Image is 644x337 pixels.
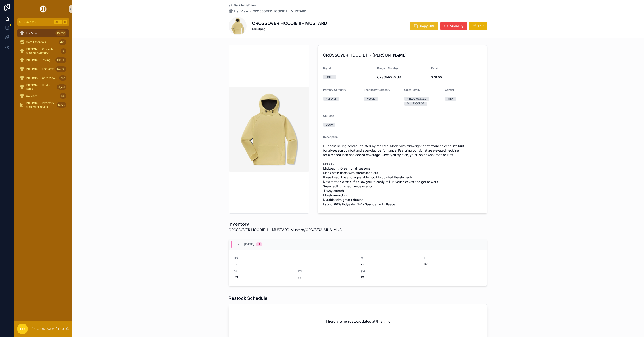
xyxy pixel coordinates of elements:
[31,327,65,331] p: [PERSON_NAME] DCX
[361,256,419,260] span: M
[404,88,420,91] span: Color Family
[26,101,55,109] span: INTERNAL - Inventory Missing Products
[361,270,419,273] span: 3XL
[229,221,342,227] h1: Inventory
[39,5,47,13] img: App logo
[323,52,482,58] h4: CROSSOVER HOODIE II - [PERSON_NAME]
[424,256,482,260] span: L
[424,262,482,266] span: 97
[229,9,248,13] a: List View
[440,22,467,30] button: Visibility
[234,262,292,266] span: 12
[14,26,72,115] div: scrollable content
[298,262,355,266] span: 39
[63,20,67,24] span: K
[229,295,267,301] h1: Restock Schedule
[326,123,333,127] div: 200+
[298,270,355,273] span: 2XL
[407,97,427,101] div: YELLOW/GOLD
[244,242,254,246] span: [DATE]
[59,75,66,81] div: 757
[253,9,306,13] a: CROSSOVER HOODIE II - MUSTARD
[234,4,256,7] span: Back to List View
[26,48,59,55] span: INTERNAL - Products Missing Inventory
[17,29,69,37] a: List View10,999
[17,56,69,64] a: INTERNAL -Testing10,999
[420,24,435,28] span: Copy URL
[410,22,438,30] button: Copy URL
[17,74,69,82] a: INTERNAL - Card View757
[234,270,292,273] span: XL
[26,40,46,44] span: Core/Essentials
[17,47,69,55] a: INTERNAL - Products Missing Inventory33
[55,30,66,36] div: 10,999
[450,24,463,28] span: Visibility
[326,319,390,324] h2: There are no restock dates at this time
[234,9,248,13] span: List View
[364,88,390,91] span: Secondary Category
[17,65,69,73] a: INTERNAL - Edit View14,888
[26,94,37,98] span: QA View
[323,88,346,91] span: Primary Category
[448,97,454,101] div: MEN
[26,67,54,71] span: INTERNAL - Edit View
[366,97,375,101] div: Hoodie
[26,83,55,91] span: INTERNAL - Hidden Items
[323,144,482,207] span: Our best-selling hoodie - trusted by athletes. Made with midweight performance fleece, it’s built...
[445,88,454,91] span: Gender
[298,275,355,280] span: 33
[24,20,53,24] span: Jump to...
[407,102,425,106] div: MULTICOLOR
[326,75,333,79] div: UNRL
[326,97,336,101] div: Pullover
[59,39,66,45] div: 423
[431,67,438,70] span: Retail
[361,275,419,280] span: 10
[57,102,66,108] div: 6,379
[323,114,334,117] span: On Hand
[259,242,260,246] div: 1
[469,22,487,30] button: Edit
[229,227,342,233] span: CROSSOVER HOODIE II - MUSTARD Mustard/CRSOVR2-MUS-MUS
[17,83,69,91] a: INTERNAL - Hidden Items4,751
[60,93,66,99] div: 133
[55,57,66,63] div: 10,999
[229,250,487,286] a: XS12S39M72L97XL732XL333XL10
[57,84,66,90] div: 4,751
[17,92,69,100] a: QA View133
[377,67,398,70] span: Product Number
[431,75,482,80] span: $78.00
[26,58,50,62] span: INTERNAL -Testing
[252,20,327,26] h1: CROSSOVER HOODIE II - MUSTARD
[377,75,428,80] span: CRSOVR2-MUS
[17,18,69,26] button: Jump to...CtrlK
[26,76,55,80] span: INTERNAL - Card View
[323,135,338,139] span: Description
[17,101,69,109] a: INTERNAL - Inventory Missing Products6,379
[26,31,37,35] span: List View
[234,256,292,260] span: XS
[17,38,69,46] a: Core/Essentials423
[229,87,309,172] img: CROSSOVERHOODIEII-MUSTARD-SHOT1.webp
[252,26,327,32] span: Mustard
[229,4,256,7] a: Back to List View
[55,66,66,72] div: 14,888
[361,262,419,266] span: 72
[298,256,355,260] span: S
[234,275,292,280] span: 73
[54,20,62,24] span: Ctrl
[20,326,25,332] span: ED
[61,48,66,54] div: 33
[323,67,331,70] span: Brand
